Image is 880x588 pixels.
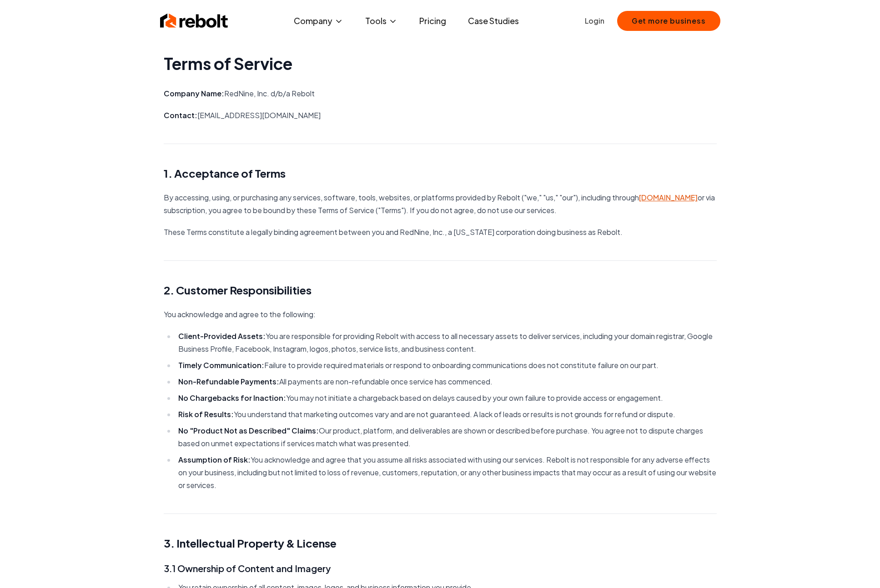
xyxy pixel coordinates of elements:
[164,55,717,73] h1: Terms of Service
[164,109,717,122] p: [EMAIL_ADDRESS][DOMAIN_NAME]
[164,191,717,217] p: By accessing, using, or purchasing any services, software, tools, websites, or platforms provided...
[164,110,197,120] strong: Contact:
[287,12,351,30] button: Company
[461,12,526,30] a: Case Studies
[639,193,698,202] a: [DOMAIN_NAME]
[176,330,717,355] li: You are responsible for providing Rebolt with access to all necessary assets to deliver services,...
[176,392,717,404] li: You may not initiate a chargeback based on delays caused by your own failure to provide access or...
[178,426,319,435] strong: No "Product Not as Described" Claims:
[358,12,405,30] button: Tools
[164,283,717,297] h2: 2. Customer Responsibilities
[164,308,717,321] p: You acknowledge and agree to the following:
[178,409,234,419] strong: Risk of Results:
[164,87,717,100] p: RedNine, Inc. d/b/a Rebolt
[164,536,717,550] h2: 3. Intellectual Property & License
[178,455,251,464] strong: Assumption of Risk:
[176,408,717,421] li: You understand that marketing outcomes vary and are not guaranteed. A lack of leads or results is...
[178,360,264,370] strong: Timely Communication:
[585,15,604,26] a: Login
[178,377,279,386] strong: Non-Refundable Payments:
[178,393,286,403] strong: No Chargebacks for Inaction:
[164,166,717,180] h2: 1. Acceptance of Terms
[412,12,453,30] a: Pricing
[617,11,720,31] button: Get more business
[178,331,266,341] strong: Client-Provided Assets:
[164,89,224,98] strong: Company Name:
[164,226,717,239] p: These Terms constitute a legally binding agreement between you and RedNine, Inc., a [US_STATE] co...
[160,12,228,30] img: Rebolt Logo
[176,375,717,388] li: All payments are non-refundable once service has commenced.
[164,561,717,576] h3: 3.1 Ownership of Content and Imagery
[176,424,717,450] li: Our product, platform, and deliverables are shown or described before purchase. You agree not to ...
[176,453,717,492] li: You acknowledge and agree that you assume all risks associated with using our services. Rebolt is...
[176,359,717,372] li: Failure to provide required materials or respond to onboarding communications does not constitute...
